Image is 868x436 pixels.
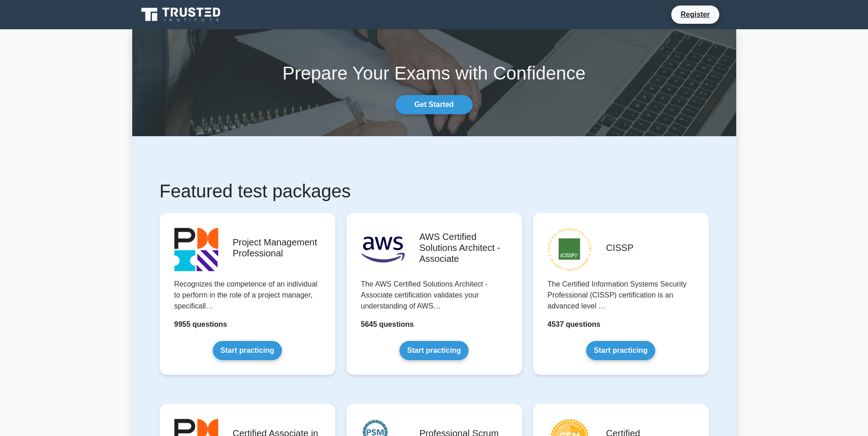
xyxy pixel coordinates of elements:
[395,95,472,114] a: Get Started
[399,341,469,360] a: Start practicing
[675,9,715,20] a: Register
[213,341,282,360] a: Start practicing
[160,180,709,202] h1: Featured test packages
[586,341,655,360] a: Start practicing
[132,62,736,84] h1: Prepare Your Exams with Confidence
